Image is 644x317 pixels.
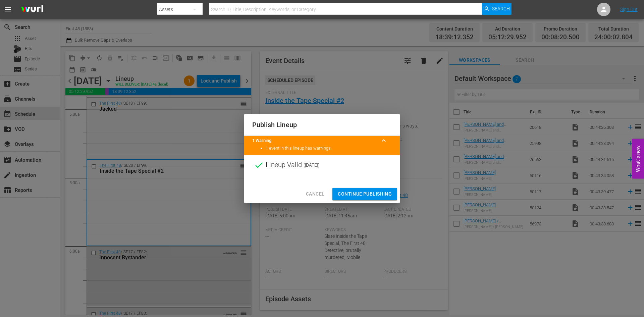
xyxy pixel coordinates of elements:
[632,139,644,178] button: Open Feedback Widget
[380,137,388,145] span: keyboard_arrow_up
[338,190,392,198] span: Continue Publishing
[252,119,392,130] h2: Publish Lineup
[266,145,392,152] li: 1 event in this lineup has warnings.
[304,160,320,170] span: ( [DATE] )
[4,5,12,13] span: menu
[306,190,324,198] span: Cancel
[301,188,330,200] button: Cancel
[252,138,376,144] title: 1 Warning
[332,188,397,200] button: Continue Publishing
[620,7,638,12] a: Sign Out
[492,3,510,15] span: Search
[244,155,400,175] div: Lineup Valid
[16,2,48,17] img: ans4CAIJ8jUAAAAAAAAAAAAAAAAAAAAAAAAgQb4GAAAAAAAAAAAAAAAAAAAAAAAAJMjXAAAAAAAAAAAAAAAAAAAAAAAAgAT5G...
[376,133,392,149] button: keyboard_arrow_up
